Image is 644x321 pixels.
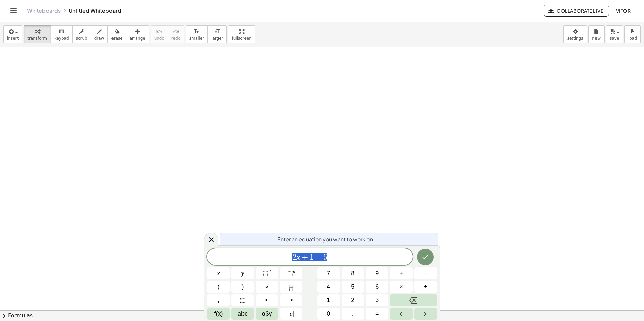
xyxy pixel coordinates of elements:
a: Whiteboards [27,7,61,14]
button: 5 [342,281,364,293]
button: erase [107,25,126,43]
span: ⬚ [263,270,268,277]
i: keyboard [58,28,65,36]
span: draw [94,36,104,41]
button: Left arrow [390,308,413,320]
button: Absolute value [280,308,302,320]
button: Toggle navigation [8,5,19,16]
button: Fraction [280,281,302,293]
button: . [342,308,364,320]
i: redo [173,28,179,36]
span: | [289,310,290,317]
span: settings [567,36,583,41]
button: 1 [317,294,340,306]
button: transform [24,25,51,43]
button: Placeholder [231,294,254,306]
var: x [296,253,300,261]
span: , [218,296,219,305]
button: 3 [366,294,388,306]
span: 5 [351,282,354,291]
span: > [289,296,293,305]
button: Right arrow [414,308,437,320]
span: | [293,310,294,317]
span: . [352,309,354,318]
button: 9 [366,267,388,279]
span: = [375,309,379,318]
span: load [628,36,637,41]
button: Functions [207,308,230,320]
button: fullscreen [228,25,255,43]
span: ) [242,282,244,291]
button: , [207,294,230,306]
button: Backspace [390,294,437,306]
i: format_size [214,28,220,36]
span: new [592,36,601,41]
button: format_sizesmaller [186,25,208,43]
i: undo [156,28,162,36]
span: Enter an equation you want to work on. [277,235,375,243]
span: Collaborate Live [549,8,603,14]
button: 8 [342,267,364,279]
span: 7 [327,269,330,278]
span: 1 [310,253,314,261]
button: arrange [126,25,149,43]
button: load [624,25,641,43]
button: y [231,267,254,279]
span: transform [27,36,47,41]
span: x [217,269,220,278]
span: √ [265,282,269,291]
span: 5 [323,253,327,261]
span: a [289,309,294,318]
span: fullscreen [232,36,251,41]
span: × [399,282,403,291]
button: Vitor [610,5,636,17]
span: 6 [375,282,379,291]
span: save [610,36,619,41]
span: arrange [130,36,146,41]
span: – [424,269,427,278]
span: ⬚ [240,296,246,305]
span: + [399,269,403,278]
button: draw [91,25,108,43]
button: Collaborate Live [544,5,609,17]
span: f(x) [214,309,223,318]
button: keyboardkeypad [51,25,73,43]
span: 2 [292,253,296,261]
button: ) [231,281,254,293]
button: settings [563,25,587,43]
button: Times [390,281,413,293]
button: Minus [414,267,437,279]
span: ⬚ [287,270,293,277]
span: redo [171,36,181,41]
span: scrub [76,36,87,41]
button: 4 [317,281,340,293]
button: 0 [317,308,340,320]
button: save [606,25,623,43]
button: new [588,25,605,43]
span: undo [154,36,164,41]
button: ( [207,281,230,293]
button: insert [3,25,22,43]
button: Plus [390,267,413,279]
button: x [207,267,230,279]
button: Squared [256,267,278,279]
button: 7 [317,267,340,279]
span: 2 [351,296,354,305]
span: 8 [351,269,354,278]
button: Divide [414,281,437,293]
span: 3 [375,296,379,305]
button: Done [417,249,434,265]
span: insert [7,36,19,41]
span: erase [111,36,122,41]
span: 4 [327,282,330,291]
span: Vitor [616,8,631,14]
sup: 2 [268,269,271,274]
span: y [241,269,244,278]
button: Less than [256,294,278,306]
button: Alphabet [231,308,254,320]
button: Greater than [280,294,302,306]
span: = [314,253,323,261]
span: + [300,253,310,261]
button: scrub [72,25,91,43]
span: keypad [54,36,69,41]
